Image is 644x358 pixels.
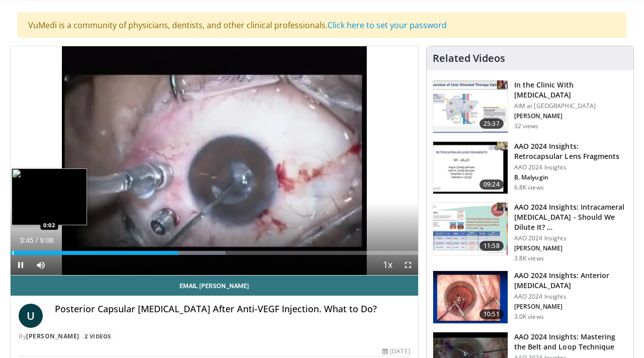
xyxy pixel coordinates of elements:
[12,168,87,225] img: image.jpeg
[81,332,114,340] a: 2 Videos
[36,236,38,244] span: /
[514,173,627,182] p: B. Malyugin
[433,52,505,64] h4: Related Videos
[433,80,508,133] img: 79b7ca61-ab04-43f8-89ee-10b6a48a0462.150x105_q85_crop-smart_upscale.jpg
[378,255,398,275] button: Playback Rate
[514,254,544,262] p: 3.8K views
[514,102,627,110] p: AIM at [GEOGRAPHIC_DATA]
[514,80,627,100] h3: In the Clinic With [MEDICAL_DATA]
[514,184,544,192] p: 6.8K views
[433,271,627,324] a: 10:51 AAO 2024 Insights: Anterior [MEDICAL_DATA] AAO 2024 Insights [PERSON_NAME] 3.0K views
[514,163,627,171] p: AAO 2024 Insights
[433,80,627,133] a: 25:37 In the Clinic With [MEDICAL_DATA] AIM at [GEOGRAPHIC_DATA] [PERSON_NAME] 32 views
[479,309,504,319] span: 10:51
[514,313,544,321] p: 3.0K views
[31,255,51,275] button: Mute
[514,293,627,301] p: AAO 2024 Insights
[398,255,418,275] button: Fullscreen
[19,332,410,341] div: By
[55,304,410,315] h4: Posterior Capsular [MEDICAL_DATA] After Anti-VEGF Injection. What to Do?
[433,141,627,195] a: 09:24 AAO 2024 Insights: Retrocapsular Lens Fragments AAO 2024 Insights B. Malyugin 6.8K views
[11,276,418,296] a: Email [PERSON_NAME]
[514,332,627,352] h3: AAO 2024 Insights: Mastering the Belt and Loop Technique
[479,180,504,190] span: 09:24
[433,142,508,194] img: 01f52a5c-6a53-4eb2-8a1d-dad0d168ea80.150x105_q85_crop-smart_upscale.jpg
[514,141,627,161] h3: AAO 2024 Insights: Retrocapsular Lens Fragments
[40,236,53,244] span: 9:08
[20,236,33,244] span: 3:45
[479,119,504,129] span: 25:37
[514,112,627,120] p: [PERSON_NAME]
[11,46,418,276] video-js: Video Player
[514,122,539,130] p: 32 views
[433,271,508,323] img: fd942f01-32bb-45af-b226-b96b538a46e6.150x105_q85_crop-smart_upscale.jpg
[19,304,43,328] a: U
[433,202,627,262] a: 11:58 AAO 2024 Insights: Intracameral [MEDICAL_DATA] - Should We Dilute It? … AAO 2024 Insights [...
[328,20,447,31] a: Click here to set your password
[514,303,627,311] p: [PERSON_NAME]
[382,347,410,356] div: [DATE]
[18,13,626,38] div: VuMedi is a community of physicians, dentists, and other clinical professionals.
[479,241,504,251] span: 11:58
[11,251,418,255] div: Progress Bar
[11,255,31,275] button: Pause
[514,271,627,291] h3: AAO 2024 Insights: Anterior [MEDICAL_DATA]
[514,234,627,242] p: AAO 2024 Insights
[514,244,627,252] p: [PERSON_NAME]
[433,203,508,255] img: de733f49-b136-4bdc-9e00-4021288efeb7.150x105_q85_crop-smart_upscale.jpg
[514,202,627,232] h3: AAO 2024 Insights: Intracameral [MEDICAL_DATA] - Should We Dilute It? …
[26,332,79,340] a: [PERSON_NAME]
